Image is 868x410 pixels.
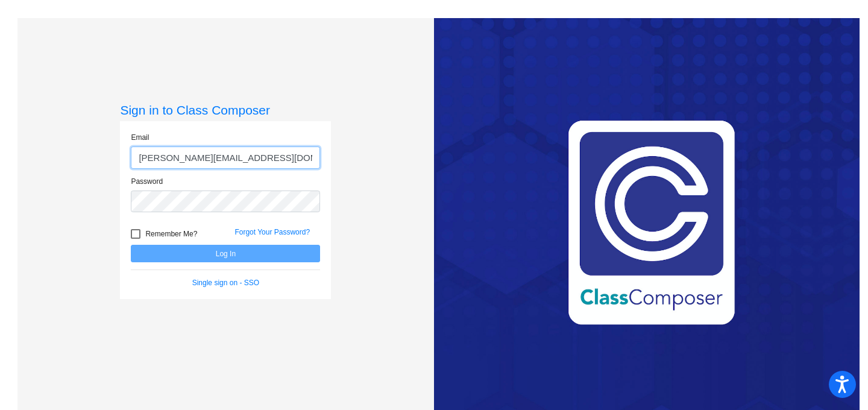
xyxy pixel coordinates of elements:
[131,176,163,187] label: Password
[192,279,259,287] a: Single sign on - SSO
[131,245,320,262] button: Log In
[145,227,197,241] span: Remember Me?
[234,228,310,236] a: Forgot Your Password?
[120,102,331,118] h3: Sign in to Class Composer
[131,132,149,143] label: Email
